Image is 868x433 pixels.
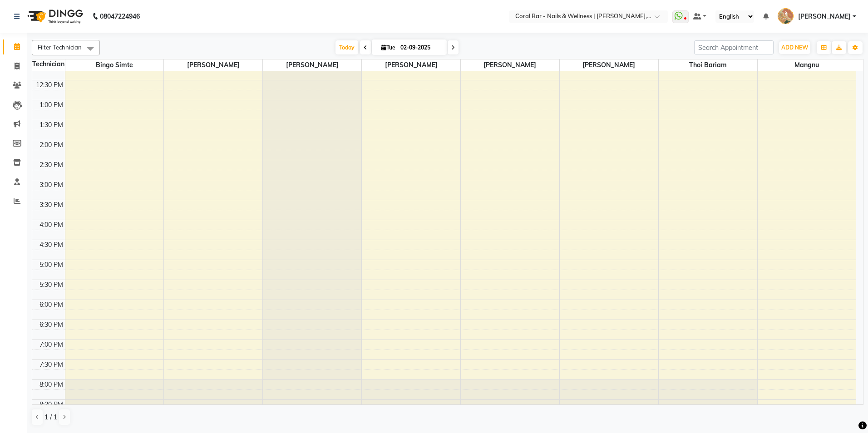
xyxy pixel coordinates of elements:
div: 8:00 PM [38,380,65,389]
div: 4:30 PM [38,240,65,250]
span: Bingo Simte [65,59,164,71]
div: 3:00 PM [38,180,65,190]
div: 7:30 PM [38,360,65,369]
span: [PERSON_NAME] [164,59,262,71]
div: 6:00 PM [38,300,65,310]
span: [PERSON_NAME] [362,59,460,71]
span: Today [335,40,358,54]
span: Mangnu [758,59,856,71]
img: logo [23,4,85,29]
input: 2025-09-02 [398,41,443,54]
span: Tue [379,44,398,51]
b: 08047224946 [100,4,140,29]
div: Technician [32,59,65,69]
span: Filter Technician [38,44,82,51]
span: 1 / 1 [44,413,57,422]
div: 6:30 PM [38,320,65,330]
div: 8:30 PM [38,400,65,409]
span: Thoi bariam [659,59,757,71]
div: 5:00 PM [38,260,65,270]
div: 5:30 PM [38,280,65,290]
span: [PERSON_NAME] [263,59,361,71]
button: ADD NEW [779,41,810,54]
div: 12:30 PM [34,80,65,90]
div: 7:00 PM [38,340,65,349]
span: [PERSON_NAME] [461,59,559,71]
div: 2:00 PM [38,140,65,150]
img: Pushpa Das [778,8,794,24]
div: 3:30 PM [38,200,65,210]
span: ADD NEW [781,44,808,51]
div: 1:30 PM [38,120,65,130]
div: 4:00 PM [38,220,65,230]
div: 1:00 PM [38,100,65,110]
input: Search Appointment [694,40,774,54]
div: 2:30 PM [38,160,65,170]
span: [PERSON_NAME] [798,12,851,21]
span: [PERSON_NAME] [560,59,658,71]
